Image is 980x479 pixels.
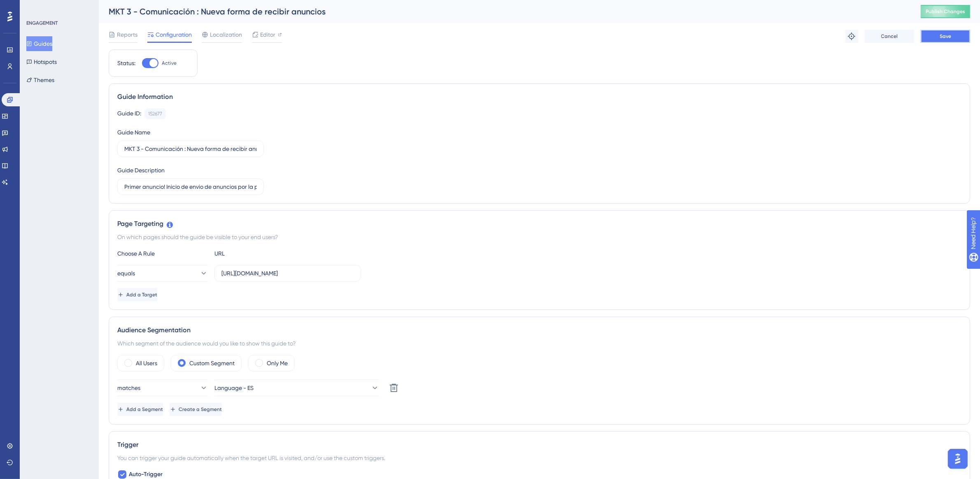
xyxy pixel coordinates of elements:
[117,403,163,416] button: Add a Segment
[26,20,58,26] div: ENGAGEMENT
[117,92,961,102] div: Guide Information
[117,30,137,40] span: Reports
[921,5,970,18] button: Publish Changes
[926,8,965,15] span: Publish Changes
[124,182,257,191] input: Type your Guide’s Description here
[865,30,914,43] button: Cancel
[19,2,51,12] span: Need Help?
[117,268,135,278] span: equals
[117,380,208,396] button: matches
[126,291,157,298] span: Add a Target
[921,30,970,43] button: Save
[117,127,150,137] div: Guide Name
[117,453,961,463] div: You can trigger your guide automatically when the target URL is visited, and/or use the custom tr...
[189,358,235,368] label: Custom Segment
[117,440,961,450] div: Trigger
[117,383,140,393] span: matches
[117,249,208,258] div: Choose A Rule
[117,288,157,301] button: Add a Target
[124,144,257,153] input: Type your Guide’s Name here
[945,446,970,471] iframe: UserGuiding AI Assistant Launcher
[940,33,951,40] span: Save
[136,358,157,368] label: All Users
[117,338,961,348] div: Which segment of the audience would you like to show this guide to?
[26,54,57,69] button: Hotspots
[881,33,898,40] span: Cancel
[214,383,254,393] span: Language - ES
[162,60,177,66] span: Active
[156,30,192,40] span: Configuration
[214,249,305,258] div: URL
[117,219,961,229] div: Page Targeting
[117,325,961,335] div: Audience Segmentation
[210,30,242,40] span: Localization
[126,406,163,413] span: Add a Segment
[267,358,288,368] label: Only Me
[26,73,54,87] button: Themes
[117,232,961,242] div: On which pages should the guide be visible to your end users?
[179,406,222,413] span: Create a Segment
[109,6,900,17] div: MKT 3 - Comunicación : Nueva forma de recibir anuncios
[221,269,354,278] input: yourwebsite.com/path
[117,265,208,282] button: equals
[170,403,222,416] button: Create a Segment
[117,108,141,119] div: Guide ID:
[148,110,162,117] div: 152677
[26,36,52,51] button: Guides
[214,380,379,396] button: Language - ES
[117,165,165,175] div: Guide Description
[117,58,135,68] div: Status:
[260,30,275,40] span: Editor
